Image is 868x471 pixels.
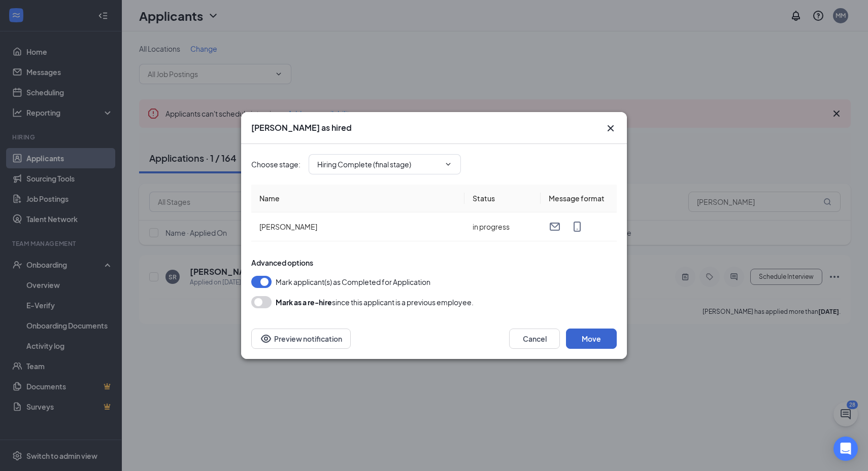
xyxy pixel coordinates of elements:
[566,329,617,349] button: Move
[571,221,583,233] svg: MobileSms
[251,159,301,170] span: Choose stage :
[464,185,541,212] th: Status
[276,276,430,288] span: Mark applicant(s) as Completed for Application
[605,122,617,134] button: Close
[276,296,474,308] div: since this applicant is a previous employee.
[509,329,560,349] button: Cancel
[260,333,272,345] svg: Eye
[276,298,332,307] b: Mark as a re-hire
[259,222,317,231] span: [PERSON_NAME]
[251,122,352,133] h3: [PERSON_NAME] as hired
[464,212,541,241] td: in progress
[251,329,351,349] button: Preview notificationEye
[444,160,452,168] svg: ChevronDown
[605,122,617,134] svg: Cross
[541,185,617,212] th: Message format
[251,185,464,212] th: Name
[251,258,617,268] div: Advanced options
[549,221,561,233] svg: Email
[833,437,858,461] div: Open Intercom Messenger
